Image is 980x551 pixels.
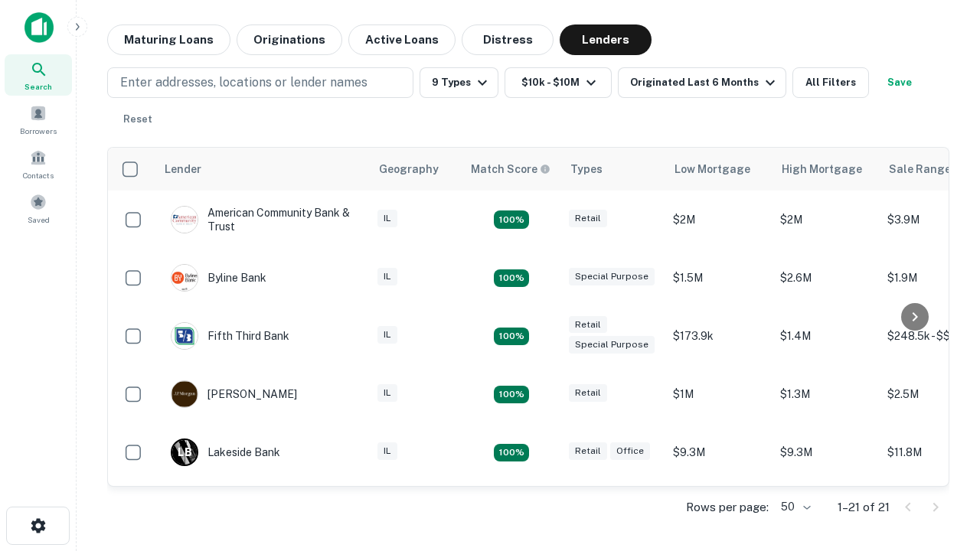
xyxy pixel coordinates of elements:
td: $2M [773,191,880,249]
div: Matching Properties: 3, hasApolloMatch: undefined [494,269,529,288]
button: Lenders [560,24,652,55]
img: picture [171,207,198,233]
div: Retail [569,210,607,227]
div: IL [377,442,397,460]
div: High Mortgage [782,160,862,178]
img: picture [171,323,198,349]
td: $1.3M [773,365,880,423]
th: Geography [370,148,462,191]
p: Rows per page: [686,498,769,517]
button: Distress [462,24,554,55]
div: Capitalize uses an advanced AI algorithm to match your search with the best lender. The match sco... [471,161,550,178]
img: capitalize-icon.png [24,12,54,43]
div: Sale Range [889,160,951,178]
span: Borrowers [20,125,57,137]
span: Contacts [23,169,54,181]
div: Special Purpose [569,336,655,354]
div: Matching Properties: 2, hasApolloMatch: undefined [494,386,529,404]
button: Enter addresses, locations or lender names [107,67,413,98]
button: Save your search to get updates of matches that match your search criteria. [875,67,924,98]
div: IL [377,268,397,285]
div: Low Mortgage [675,160,750,178]
p: Enter addresses, locations or lender names [120,73,367,92]
div: Geography [379,160,439,178]
a: Contacts [5,143,72,184]
button: All Filters [792,67,869,98]
button: 9 Types [420,67,498,98]
th: Low Mortgage [665,148,773,191]
td: $1.5M [665,481,773,540]
th: Capitalize uses an advanced AI algorithm to match your search with the best lender. The match sco... [462,148,561,191]
div: IL [377,326,397,344]
div: Special Purpose [569,268,655,285]
img: picture [171,265,198,291]
button: $10k - $10M [505,67,612,98]
p: 1–21 of 21 [838,498,890,517]
td: $2.6M [773,249,880,307]
button: Maturing Loans [107,24,230,55]
a: Saved [5,187,72,229]
span: Saved [28,214,50,226]
div: Matching Properties: 3, hasApolloMatch: undefined [494,444,529,462]
div: Matching Properties: 2, hasApolloMatch: undefined [494,210,529,229]
div: IL [377,210,397,227]
span: Search [24,80,52,93]
div: Types [570,160,603,178]
div: Retail [569,316,607,334]
h6: Match Score [471,161,547,178]
img: picture [171,381,198,407]
th: Lender [155,148,370,191]
div: Byline Bank [171,264,266,292]
td: $5.4M [773,481,880,540]
div: American Community Bank & Trust [171,206,354,233]
button: Originated Last 6 Months [618,67,786,98]
div: Office [610,442,650,460]
td: $9.3M [773,423,880,481]
a: Search [5,54,72,96]
div: IL [377,384,397,402]
th: Types [561,148,665,191]
div: [PERSON_NAME] [171,380,297,408]
td: $9.3M [665,423,773,481]
div: Matching Properties: 2, hasApolloMatch: undefined [494,328,529,346]
td: $1.5M [665,249,773,307]
td: $2M [665,191,773,249]
div: Fifth Third Bank [171,322,289,350]
a: Borrowers [5,99,72,140]
td: $1M [665,365,773,423]
div: Lender [165,160,201,178]
button: Reset [113,104,162,135]
button: Originations [237,24,342,55]
td: $1.4M [773,307,880,365]
div: Retail [569,442,607,460]
button: Active Loans [348,24,456,55]
div: Originated Last 6 Months [630,73,779,92]
p: L B [178,445,191,461]
div: 50 [775,496,813,518]
td: $173.9k [665,307,773,365]
th: High Mortgage [773,148,880,191]
div: Retail [569,384,607,402]
iframe: Chat Widget [903,380,980,453]
div: Lakeside Bank [171,439,280,466]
